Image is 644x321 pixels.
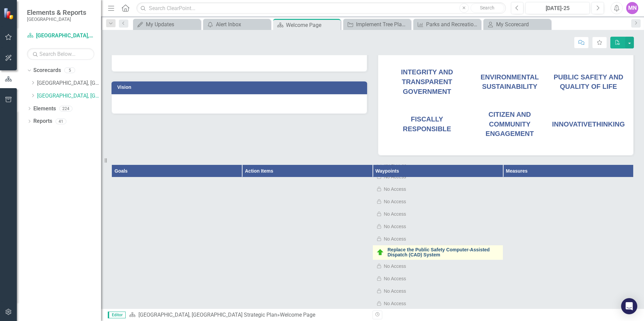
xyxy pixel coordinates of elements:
[554,73,623,91] span: PUBLIC SAFETY AND QUALITY OF LIFE
[401,68,453,95] span: INTEGRITY AND TRANSPARENT GOVERNMENT
[496,20,549,29] div: My Scorecard
[480,5,494,10] span: Search
[552,120,625,128] span: INNOVATIVE
[356,20,409,29] div: Implement Tree Planting Initiatives in Support of the City’s Tree Canopy Goal
[626,2,638,14] button: MN
[117,85,364,90] h3: Vision
[384,223,406,230] div: No Access
[129,311,367,319] div: »
[33,105,56,113] a: Elements
[384,236,406,242] div: No Access
[373,245,503,260] td: Double-Click to Edit Right Click for Context Menu
[426,20,479,29] div: Parks and Recreationn
[136,2,506,14] input: Search ClearPoint...
[415,20,479,29] a: Parks and Recreationn
[345,20,409,29] a: Implement Tree Planting Initiatives in Support of the City’s Tree Canopy Goal
[471,3,504,13] button: Search
[403,115,451,133] span: FISCALLY RESPONSIBLE
[59,106,72,111] div: 224
[108,312,126,318] span: Editor
[384,186,406,192] div: No Access
[528,4,587,12] div: [DATE]-25
[37,92,101,100] a: [GEOGRAPHIC_DATA], [GEOGRAPHIC_DATA] Strategic Plan
[37,79,101,87] a: [GEOGRAPHIC_DATA], [GEOGRAPHIC_DATA] Business Initiatives
[27,32,94,40] a: [GEOGRAPHIC_DATA], [GEOGRAPHIC_DATA] Strategic Plan
[481,73,539,91] span: ENVIRONMENTAL SUSTAINABILITY
[216,20,269,29] div: Alert Inbox
[205,20,269,29] a: Alert Inbox
[485,20,549,29] a: My Scorecard
[135,20,199,29] a: My Updates
[525,2,590,14] button: [DATE]-25
[27,8,86,16] span: Elements & Reports
[33,117,52,125] a: Reports
[27,48,94,60] input: Search Below...
[384,211,406,217] div: No Access
[384,288,406,294] div: No Access
[486,130,534,137] span: ENGAGEMENT
[64,68,75,73] div: 5
[384,275,406,282] div: No Access
[488,111,531,128] span: CITIZEN AND COMMUNITY
[146,20,199,29] div: My Updates
[388,247,500,258] a: Replace the Public Safety Computer-Assisted Dispatch (CAD) System
[384,263,406,270] div: No Access
[376,248,384,256] img: On Schedule or Complete
[384,300,406,307] div: No Access
[280,312,315,318] div: Welcome Page
[3,8,15,20] img: ClearPoint Strategy
[384,198,406,205] div: No Access
[621,298,637,314] div: Open Intercom Messenger
[33,67,61,74] a: Scorecards
[27,16,86,22] small: [GEOGRAPHIC_DATA]
[56,118,66,124] div: 41
[286,21,339,29] div: Welcome Page
[592,120,625,128] span: THINKING
[138,312,277,318] a: [GEOGRAPHIC_DATA], [GEOGRAPHIC_DATA] Strategic Plan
